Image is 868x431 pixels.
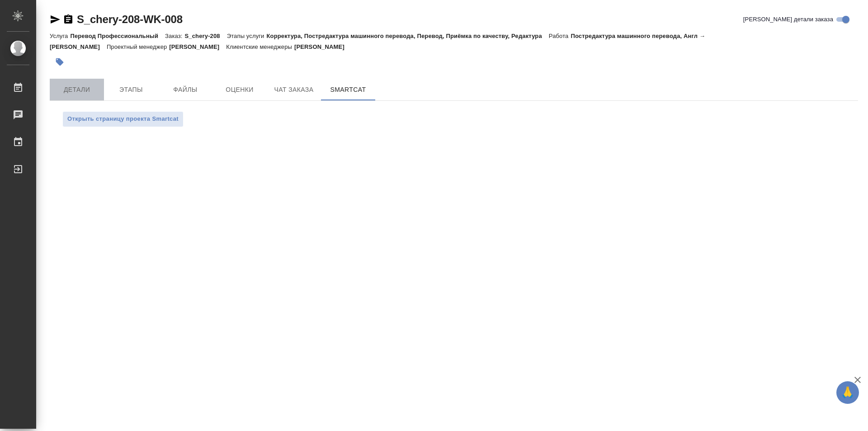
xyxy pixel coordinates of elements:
span: Чат заказа [272,84,316,95]
p: Перевод Профессиональный [70,33,165,39]
p: Заказ: [165,33,184,39]
p: [PERSON_NAME] [169,43,226,50]
button: Скопировать ссылку [63,14,74,25]
p: Работа [549,33,571,39]
span: Этапы [109,84,153,95]
span: Детали [55,84,99,95]
span: Оценки [218,84,261,95]
span: Файлы [164,84,207,95]
p: Этапы услуги [227,33,267,39]
p: S_chery-208 [185,33,227,39]
a: S_chery-208-WK-008 [77,13,183,25]
p: Корректура, Постредактура машинного перевода, Перевод, Приёмка по качеству, Редактура [267,33,549,39]
p: Проектный менеджер [107,43,169,50]
p: [PERSON_NAME] [294,43,351,50]
span: SmartCat [326,84,370,95]
p: Клиентские менеджеры [226,43,294,50]
button: Скопировать ссылку для ЯМессенджера [50,14,61,25]
span: [PERSON_NAME] детали заказа [743,15,833,24]
button: Открыть страницу проекта Smartcat [62,111,184,127]
button: 🙏 [836,381,859,404]
span: Открыть страницу проекта Smartcat [67,114,179,124]
span: 🙏 [840,383,855,402]
p: Услуга [50,33,70,39]
button: Добавить тэг [50,52,70,72]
